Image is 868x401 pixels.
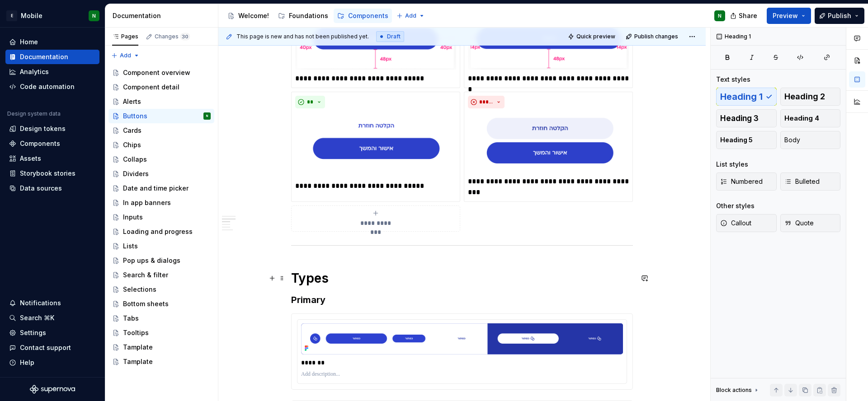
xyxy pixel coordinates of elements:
[780,131,841,149] button: Body
[6,10,17,21] div: E
[123,112,147,121] div: Buttons
[784,114,819,123] span: Heading 4
[716,201,755,210] div: Other styles
[108,123,214,138] a: Cards
[123,97,141,106] div: Alerts
[123,285,156,294] div: Selections
[289,11,328,20] div: Foundations
[108,340,214,354] a: Tamplate
[334,9,392,23] a: Components
[780,109,841,127] button: Heading 4
[5,151,99,166] a: Assets
[720,135,753,145] span: Heading 5
[773,11,798,20] span: Preview
[5,340,99,355] button: Contact support
[108,297,214,311] a: Bottom sheets
[20,139,60,148] div: Components
[108,354,214,369] a: Tamplate
[348,11,388,20] div: Components
[5,79,99,94] a: Code automation
[123,227,193,236] div: Loading and progress
[206,112,208,121] div: N
[291,294,633,306] h3: Primary
[238,11,269,20] div: Welcome!
[20,124,66,133] div: Design tokens
[274,9,332,23] a: Foundations
[20,358,34,367] div: Help
[108,224,214,239] a: Loading and progress
[20,37,38,47] div: Home
[123,357,153,366] div: Tamplate
[716,387,752,394] div: Block actions
[20,82,75,91] div: Code automation
[123,169,149,178] div: Dividers
[123,328,149,337] div: Tooltips
[123,198,171,207] div: In app banners
[20,169,75,178] div: Storybook stories
[295,112,456,177] img: 73e3e6dc-4f98-4544-b3b2-de2098baf6d8.png
[108,109,214,123] a: ButtonsN
[108,181,214,196] a: Date and time picker
[108,311,214,326] a: Tabs
[5,166,99,181] a: Storybook stories
[20,184,62,193] div: Data sources
[180,33,190,40] span: 30
[468,112,629,173] img: e7f03ce4-c6da-46d9-a870-c78fa5c6952d.png
[716,109,777,127] button: Heading 3
[123,155,147,164] div: Collaps
[20,52,68,61] div: Documentation
[780,88,841,106] button: Heading 2
[5,311,99,325] button: Search ⌘K
[780,173,841,191] button: Bulleted
[108,253,214,268] a: Pop ups & dialogs
[123,242,138,251] div: Lists
[123,213,143,222] div: Inputs
[224,9,273,23] a: Welcome!
[405,12,416,19] span: Add
[5,326,99,340] a: Settings
[5,136,99,151] a: Components
[784,177,820,186] span: Bulleted
[784,92,825,101] span: Heading 2
[720,177,763,186] span: Numbered
[780,214,841,232] button: Quote
[21,11,42,20] div: Mobile
[112,33,138,40] div: Pages
[623,30,682,43] button: Publish changes
[123,126,142,135] div: Cards
[784,219,814,228] span: Quote
[123,343,153,352] div: Tamplate
[5,355,99,370] button: Help
[123,256,180,265] div: Pop ups & dialogs
[123,270,168,280] div: Search & filter
[120,52,131,59] span: Add
[720,219,751,228] span: Callout
[224,7,392,25] div: Page tree
[108,210,214,224] a: Inputs
[113,11,214,20] div: Documentation
[716,75,750,84] div: Text styles
[7,110,61,117] div: Design system data
[108,196,214,210] a: In app banners
[716,131,777,149] button: Heading 5
[108,167,214,181] a: Dividers
[767,8,811,24] button: Preview
[634,33,678,40] span: Publish changes
[123,83,179,92] div: Component detail
[5,65,99,79] a: Analytics
[30,385,75,394] svg: Supernova Logo
[20,313,54,322] div: Search ⌘K
[565,30,619,43] button: Quick preview
[716,160,748,169] div: List styles
[716,173,777,191] button: Numbered
[20,298,61,308] div: Notifications
[5,121,99,136] a: Design tokens
[123,68,190,77] div: Component overview
[123,299,169,308] div: Bottom sheets
[291,270,633,286] h1: Types
[828,11,851,20] span: Publish
[739,11,757,20] span: Share
[784,135,800,145] span: Body
[20,67,49,76] div: Analytics
[108,239,214,253] a: Lists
